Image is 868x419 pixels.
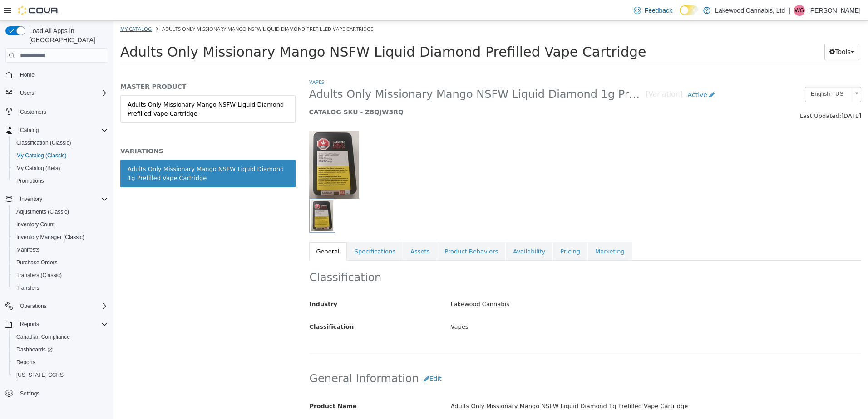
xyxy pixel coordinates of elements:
[16,284,39,292] span: Transfers
[686,92,728,98] span: Last Updated:
[13,257,108,268] span: Purchase Orders
[20,71,35,78] span: Home
[711,23,746,39] button: Tools
[13,257,61,268] a: Purchase Orders
[196,280,224,287] span: Industry
[16,107,50,117] a: Customers
[13,244,43,255] a: Manifests
[9,231,112,244] button: Inventory Manager (Classic)
[2,124,112,136] button: Catalog
[330,298,754,314] div: Vapes
[13,175,48,186] a: Promotions
[13,244,108,255] span: Manifests
[13,163,64,174] a: My Catalog (Beta)
[13,270,65,281] a: Transfers (Classic)
[789,5,790,16] p: |
[196,110,246,178] img: 150
[2,105,112,118] button: Customers
[20,390,39,397] span: Settings
[16,246,39,253] span: Manifests
[196,350,748,366] h2: General Information
[16,301,50,312] button: Operations
[16,333,70,341] span: Canadian Compliance
[16,177,44,185] span: Promotions
[13,331,108,342] span: Canadian Compliance
[13,232,88,243] a: Inventory Manager (Classic)
[13,206,73,217] a: Adjustments (Classic)
[13,219,108,230] span: Inventory Count
[196,221,233,240] a: General
[16,152,67,159] span: My Catalog (Classic)
[2,387,112,400] button: Settings
[13,137,75,148] a: Classification (Classic)
[13,137,108,148] span: Classification (Classic)
[7,74,182,102] a: Adults Only Missionary Mango NSFW Liquid Diamond Prefilled Vape Cartridge
[715,5,785,16] p: Lakewood Cannabis, Ltd
[9,356,112,369] button: Reports
[20,302,47,310] span: Operations
[16,371,64,379] span: [US_STATE] CCRS
[2,87,112,99] button: Users
[13,219,59,230] a: Inventory Count
[13,344,108,355] span: Dashboards
[680,5,699,15] input: Dark Mode
[13,163,108,174] span: My Catalog (Beta)
[692,66,735,80] span: English - US
[2,193,112,205] button: Inventory
[9,162,112,175] button: My Catalog (Beta)
[439,221,474,240] a: Pricing
[20,321,39,328] span: Reports
[7,62,182,70] h5: MASTER PRODUCT
[2,68,112,81] button: Home
[20,108,46,116] span: Customers
[16,388,43,399] a: Settings
[9,331,112,343] button: Canadian Compliance
[691,66,748,81] a: English - US
[9,205,112,218] button: Adjustments (Classic)
[13,370,67,380] a: [US_STATE] CCRS
[13,270,108,281] span: Transfers (Classic)
[809,5,861,16] p: [PERSON_NAME]
[630,1,676,19] a: Feedback
[25,26,108,44] span: Load All Apps in [GEOGRAPHIC_DATA]
[16,106,108,117] span: Customers
[13,357,39,368] a: Reports
[574,70,594,78] span: Active
[330,378,754,394] div: Adults Only Missionary Mango NSFW Liquid Diamond 1g Prefilled Vape Cartridge
[9,256,112,269] button: Purchase Orders
[9,369,112,381] button: [US_STATE] CCRS
[9,343,112,356] a: Dashboards
[9,149,112,162] button: My Catalog (Classic)
[9,244,112,256] button: Manifests
[13,370,108,380] span: Washington CCRS
[16,234,84,241] span: Inventory Manager (Classic)
[196,382,243,389] span: Product Name
[20,89,34,97] span: Users
[20,195,42,203] span: Inventory
[16,165,60,172] span: My Catalog (Beta)
[9,175,112,187] button: Promotions
[16,88,108,98] span: Users
[196,87,607,95] h5: CATALOG SKU - Z8QJW3RQ
[16,125,42,136] button: Catalog
[7,126,182,134] h5: VARIATIONS
[16,139,71,146] span: Classification (Classic)
[324,221,392,240] a: Product Behaviors
[16,359,35,366] span: Reports
[16,272,62,279] span: Transfers (Classic)
[196,250,748,264] h2: Classification
[290,221,323,240] a: Assets
[49,5,260,11] span: Adults Only Missionary Mango NSFW Liquid Diamond Prefilled Vape Cartridge
[532,70,569,78] small: [Variation]
[14,144,175,161] div: Adults Only Missionary Mango NSFW Liquid Diamond 1g Prefilled Vape Cartridge
[13,331,74,342] a: Canadian Compliance
[13,357,108,368] span: Reports
[9,282,112,294] button: Transfers
[16,319,108,330] span: Reports
[2,300,112,312] button: Operations
[18,6,59,15] img: Cova
[728,92,748,98] span: [DATE]
[7,23,533,39] span: Adults Only Missionary Mango NSFW Liquid Diamond Prefilled Vape Cartridge
[16,88,38,98] button: Users
[16,259,58,266] span: Purchase Orders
